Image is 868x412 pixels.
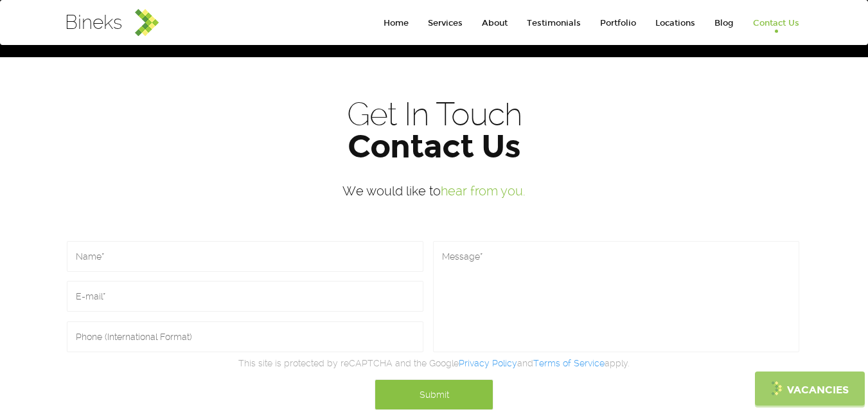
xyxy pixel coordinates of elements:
[418,10,472,36] a: Services
[787,383,849,398] span: Vacancies
[78,182,791,200] p: We would like to
[459,358,517,368] a: Privacy Policy
[743,10,809,36] a: Contact Us
[374,10,418,36] a: Home
[347,95,522,133] small: Get In Touch
[441,183,526,199] span: hear from you.
[646,10,705,36] a: Locations
[472,10,517,36] a: About
[348,127,520,166] strong: Contact Us
[375,379,493,410] input: Submit
[68,357,801,370] div: This site is protected by reCAPTCHA and the Google and apply.
[67,321,423,352] input: Phone (International Format)
[58,3,165,35] a: Bineks
[135,9,159,36] img: Bineks
[533,358,605,368] a: Terms of Service
[67,241,423,272] input: Name*
[755,372,865,406] a: Vacancies
[65,11,122,33] span: Bineks
[590,10,646,36] a: Portfolio
[771,381,784,395] img: link_to_vacancies
[67,281,423,312] input: E-mail*
[705,10,743,36] a: Blog
[517,10,590,36] a: Testimonials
